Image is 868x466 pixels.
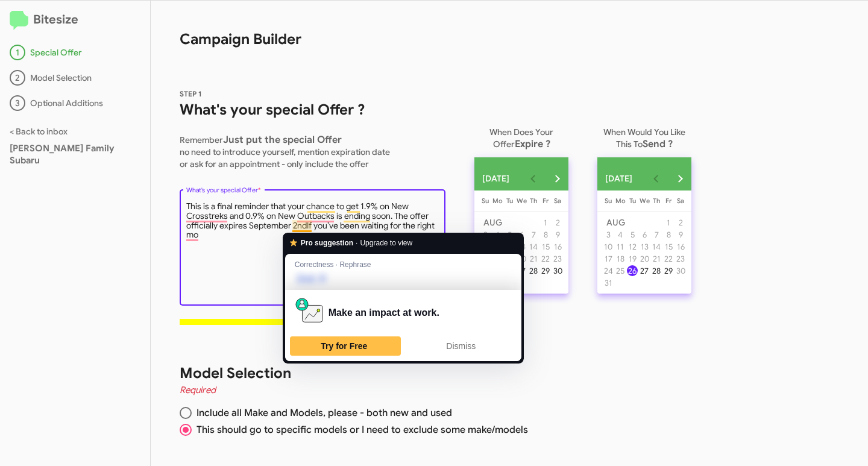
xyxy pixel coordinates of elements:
[516,229,527,240] div: 6
[527,228,539,241] button: August 7, 2025
[614,265,626,277] button: August 25, 2025
[614,241,626,253] button: August 11, 2025
[675,241,686,252] div: 16
[474,166,521,190] button: Choose month and year
[602,265,614,277] button: August 24, 2025
[482,197,489,205] span: Su
[528,241,539,252] div: 14
[528,253,539,264] div: 21
[506,197,513,205] span: Tu
[491,228,503,241] button: August 4, 2025
[180,89,202,98] span: STEP 1
[540,229,551,240] div: 8
[542,197,549,205] span: Fr
[530,197,537,205] span: Th
[552,265,564,277] button: August 30, 2025
[675,228,687,241] button: August 9, 2025
[615,265,626,276] div: 25
[539,265,552,277] button: August 29, 2025
[540,253,551,264] div: 22
[627,241,638,252] div: 12
[662,253,675,265] button: August 22, 2025
[151,1,711,49] h1: Campaign Builder
[540,241,551,252] div: 15
[480,229,491,240] div: 3
[186,201,439,298] textarea: To enrich screen reader interactions, please activate Accessibility in Grammarly extension settings
[552,241,564,253] button: August 16, 2025
[651,241,662,252] div: 14
[675,253,687,265] button: August 23, 2025
[180,364,682,383] h1: Model Selection
[639,241,650,252] div: 13
[492,197,503,205] span: Mo
[528,229,539,240] div: 7
[629,197,636,205] span: Tu
[552,265,563,276] div: 30
[515,228,527,241] button: August 6, 2025
[638,265,650,277] button: August 27, 2025
[614,253,626,265] button: August 18, 2025
[180,383,682,397] h4: Required
[521,166,545,190] button: Previous month
[650,241,662,253] button: August 14, 2025
[10,10,140,30] h2: Bitesize
[675,265,686,276] div: 30
[677,197,684,205] span: Sa
[626,241,638,253] button: August 12, 2025
[675,216,687,228] button: August 2, 2025
[479,228,491,241] button: August 3, 2025
[615,229,626,240] div: 4
[10,95,140,111] div: Optional Additions
[615,253,626,264] div: 18
[638,228,650,241] button: August 6, 2025
[638,241,650,253] button: August 13, 2025
[540,265,551,276] div: 29
[627,265,638,276] div: 26
[602,277,614,289] button: August 31, 2025
[552,241,563,252] div: 16
[650,253,662,265] button: August 21, 2025
[492,229,503,240] div: 4
[540,217,551,228] div: 1
[474,121,568,150] p: When Does Your Offer
[597,166,644,190] button: Choose month and year
[527,265,539,277] button: August 28, 2025
[639,229,650,240] div: 6
[662,216,675,228] button: August 1, 2025
[626,265,638,277] button: August 26, 2025
[602,228,614,241] button: August 3, 2025
[663,241,674,252] div: 15
[554,197,561,205] span: Sa
[675,241,687,253] button: August 16, 2025
[663,253,674,264] div: 22
[663,229,674,240] div: 8
[626,253,638,265] button: August 19, 2025
[539,253,552,265] button: August 22, 2025
[603,229,614,240] div: 3
[651,229,662,240] div: 7
[668,166,692,190] button: Next month
[552,253,563,264] div: 23
[552,217,563,228] div: 2
[597,121,691,150] p: When Would You Like This To
[552,253,564,265] button: August 23, 2025
[10,45,140,60] div: Special Offer
[662,241,675,253] button: August 15, 2025
[192,407,452,419] span: Include all Make and Models, please - both new and used
[639,265,650,276] div: 27
[10,70,140,86] div: Model Selection
[650,228,662,241] button: August 7, 2025
[180,129,445,170] p: Remember no need to introduce yourself, mention expiration date or ask for an appointment - only ...
[662,228,675,241] button: August 8, 2025
[665,197,671,205] span: Fr
[605,168,632,189] span: [DATE]
[504,229,515,240] div: 5
[539,216,552,228] button: August 1, 2025
[192,424,528,436] span: This should go to specific models or I need to exclude some make/models
[651,253,662,264] div: 21
[675,253,686,264] div: 23
[675,217,686,228] div: 2
[223,134,342,146] span: Just put the special Offer
[539,228,552,241] button: August 8, 2025
[644,166,668,190] button: Previous month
